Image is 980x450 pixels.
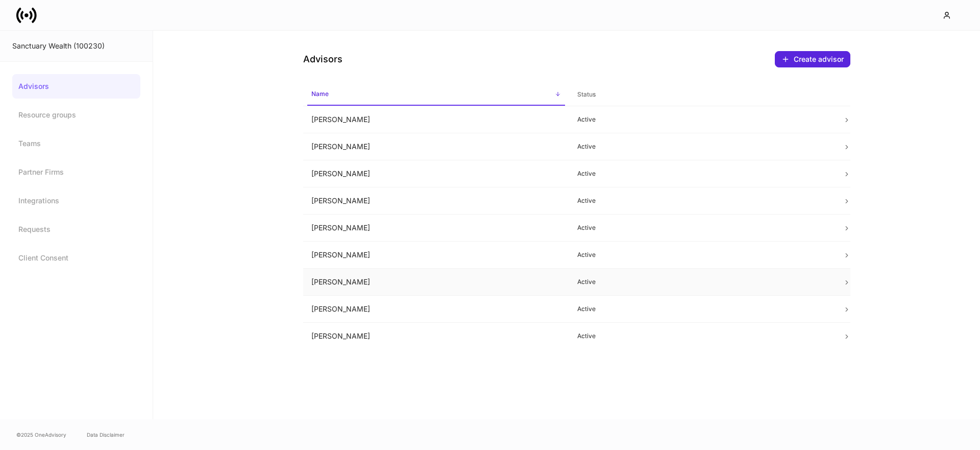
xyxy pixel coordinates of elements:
p: Active [577,278,827,286]
span: Name [307,84,565,106]
h6: Status [577,89,596,99]
button: Create advisor [775,51,850,67]
a: Partner Firms [12,160,140,184]
td: [PERSON_NAME] [303,133,569,160]
td: [PERSON_NAME] [303,106,569,133]
a: Client Consent [12,246,140,270]
a: Integrations [12,188,140,213]
p: Active [577,224,827,232]
p: Active [577,251,827,259]
a: Requests [12,217,140,242]
a: Teams [12,131,140,156]
td: [PERSON_NAME] [303,296,569,323]
p: Active [577,197,827,205]
p: Active [577,332,827,340]
p: Active [577,115,827,124]
a: Data Disclaimer [87,431,125,439]
div: Create advisor [781,55,844,63]
td: [PERSON_NAME] [303,269,569,296]
div: Sanctuary Wealth (100230) [12,41,140,51]
span: © 2025 OneAdvisory [16,431,66,439]
p: Active [577,305,827,313]
td: [PERSON_NAME] [303,323,569,350]
a: Advisors [12,74,140,99]
p: Active [577,143,827,151]
td: [PERSON_NAME] [303,215,569,242]
td: [PERSON_NAME] [303,160,569,187]
span: Status [573,84,831,105]
h4: Advisors [303,53,342,65]
a: Resource groups [12,103,140,127]
h6: Name [311,89,329,99]
td: [PERSON_NAME] [303,242,569,269]
td: [PERSON_NAME] [303,187,569,215]
p: Active [577,170,827,178]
